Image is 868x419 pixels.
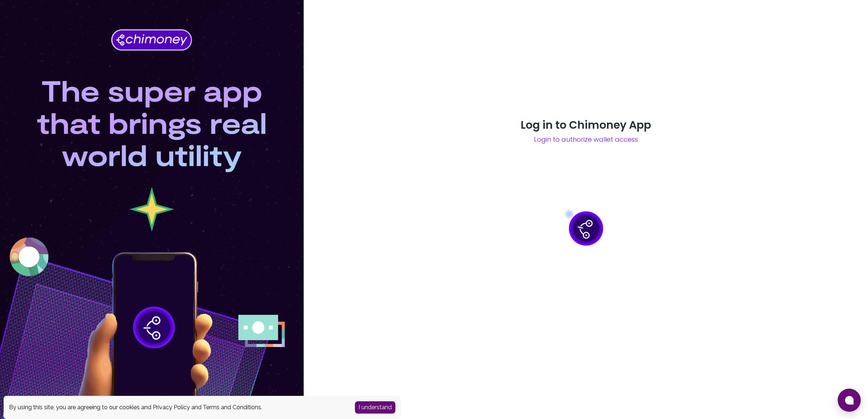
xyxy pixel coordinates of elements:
[9,403,344,412] div: By using this site, you are agreeing to our cookies and and .
[550,192,622,265] img: chimoney-app-loader.gif
[153,404,190,411] a: Privacy Policy
[508,134,664,145] span: Login to authorize wallet access
[203,404,261,411] a: Terms and Conditions
[355,401,395,414] button: Accept cookies
[838,389,861,412] button: Open chat window
[508,119,664,132] h3: Log in to Chimoney App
